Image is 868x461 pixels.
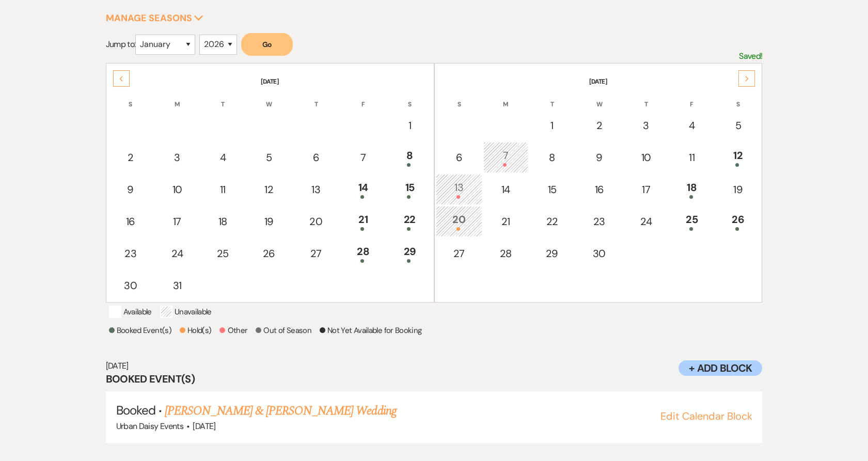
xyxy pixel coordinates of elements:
[721,182,755,197] div: 19
[529,87,575,109] th: T
[109,324,171,337] p: Booked Event(s)
[346,212,380,231] div: 21
[392,212,427,231] div: 22
[441,246,477,261] div: 27
[392,180,427,199] div: 15
[629,150,663,165] div: 10
[489,214,523,229] div: 21
[441,180,477,199] div: 13
[660,411,752,421] button: Edit Calendar Block
[206,150,239,165] div: 4
[441,212,477,231] div: 20
[629,118,663,133] div: 3
[624,87,669,109] th: T
[392,118,427,133] div: 1
[535,214,570,229] div: 22
[489,182,523,197] div: 14
[161,214,194,229] div: 17
[675,118,708,133] div: 4
[107,65,433,86] th: [DATE]
[346,150,380,165] div: 7
[441,150,477,165] div: 6
[113,150,148,165] div: 2
[387,87,432,109] th: S
[161,182,194,197] div: 10
[160,306,212,318] p: Unavailable
[298,150,334,165] div: 6
[392,244,427,263] div: 29
[675,212,708,231] div: 25
[298,246,334,261] div: 27
[535,182,570,197] div: 15
[721,212,755,231] div: 26
[489,148,523,167] div: 7
[298,214,334,229] div: 20
[346,244,380,263] div: 28
[256,324,311,337] p: Out of Season
[200,87,245,109] th: T
[715,87,761,109] th: S
[219,324,247,337] p: Other
[581,150,617,165] div: 9
[109,306,152,318] p: Available
[320,324,421,337] p: Not Yet Available for Booking
[436,87,482,109] th: S
[581,214,617,229] div: 23
[113,246,148,261] div: 23
[106,372,763,386] h3: Booked Event(s)
[678,360,762,376] button: + Add Block
[535,150,570,165] div: 8
[581,118,617,133] div: 2
[251,150,286,165] div: 5
[165,402,396,420] a: [PERSON_NAME] & [PERSON_NAME] Wedding
[535,118,570,133] div: 1
[251,246,286,261] div: 26
[113,182,148,197] div: 9
[576,87,622,109] th: W
[193,421,215,432] span: [DATE]
[206,214,239,229] div: 18
[113,278,148,293] div: 30
[392,148,427,167] div: 8
[161,150,194,165] div: 3
[206,182,239,197] div: 11
[206,246,239,261] div: 25
[161,246,194,261] div: 24
[346,180,380,199] div: 14
[180,324,212,337] p: Hold(s)
[161,278,194,293] div: 31
[298,182,334,197] div: 13
[483,87,528,109] th: M
[669,87,714,109] th: F
[721,148,755,167] div: 12
[535,246,570,261] div: 29
[721,118,755,133] div: 5
[246,87,291,109] th: W
[113,214,148,229] div: 16
[629,214,663,229] div: 24
[581,182,617,197] div: 16
[340,87,386,109] th: F
[675,150,708,165] div: 11
[629,182,663,197] div: 17
[251,182,286,197] div: 12
[581,246,617,261] div: 30
[739,50,762,63] p: Saved!
[107,87,154,109] th: S
[241,33,293,56] button: Go
[489,246,523,261] div: 28
[106,13,203,23] button: Manage Seasons
[155,87,199,109] th: M
[251,214,286,229] div: 19
[116,421,183,432] span: Urban Daisy Events
[675,180,708,199] div: 18
[293,87,339,109] th: T
[106,360,763,372] h6: [DATE]
[116,402,155,418] span: Booked
[436,65,761,86] th: [DATE]
[106,39,136,50] span: Jump to:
